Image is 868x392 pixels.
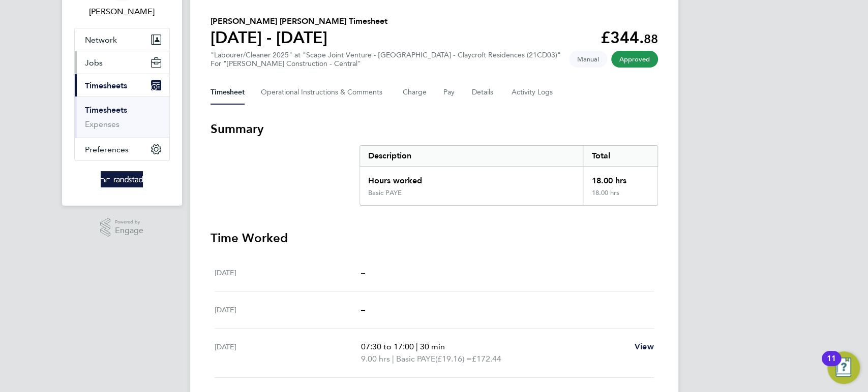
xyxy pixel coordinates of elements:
[211,59,561,68] div: For "[PERSON_NAME] Construction - Central"
[85,81,127,90] span: Timesheets
[360,146,583,166] div: Description
[583,146,657,166] div: Total
[75,74,169,96] button: Timesheets
[75,28,169,51] button: Network
[211,121,658,137] h3: Summary
[211,15,387,27] h2: [PERSON_NAME] [PERSON_NAME] Timesheet
[583,167,657,189] div: 18.00 hrs
[75,96,169,138] div: Timesheets
[443,80,456,105] button: Pay
[85,145,129,154] span: Preferences
[85,105,127,115] a: Timesheets
[74,6,170,18] span: Sallie Cutts
[396,353,435,365] span: Basic PAYE
[261,80,386,105] button: Operational Instructions & Comments
[115,218,143,226] span: Powered by
[368,189,402,197] div: Basic PAYE
[74,171,170,187] a: Go to home page
[215,341,361,365] div: [DATE]
[101,171,143,187] img: randstad-logo-retina.png
[415,342,417,351] span: |
[215,304,361,316] div: [DATE]
[361,354,390,364] span: 9.00 hrs
[583,189,657,205] div: 18.00 hrs
[635,341,654,353] a: View
[635,342,654,351] span: View
[392,354,394,364] span: |
[361,305,365,314] span: –
[211,80,245,105] button: Timesheet
[569,51,607,68] span: This timesheet was manually created.
[512,80,554,105] button: Activity Logs
[100,218,143,237] a: Powered byEngage
[211,27,387,48] h1: [DATE] - [DATE]
[827,351,860,384] button: Open Resource Center, 11 new notifications
[403,80,427,105] button: Charge
[360,167,583,189] div: Hours worked
[360,145,658,206] div: Summary
[85,35,117,45] span: Network
[211,51,561,68] div: "Labourer/Cleaner 2025" at "Scape Joint Venture - [GEOGRAPHIC_DATA] - Claycroft Residences (21CD03)"
[827,358,836,372] div: 11
[361,268,365,277] span: –
[420,342,444,351] span: 30 min
[435,354,471,364] span: (£19.16) =
[215,267,361,279] div: [DATE]
[644,31,658,46] span: 88
[472,80,495,105] button: Details
[211,230,658,246] h3: Time Worked
[85,58,103,68] span: Jobs
[611,51,658,68] span: This timesheet has been approved.
[75,138,169,160] button: Preferences
[361,342,413,351] span: 07:30 to 17:00
[601,28,658,47] app-decimal: £344.
[115,226,143,235] span: Engage
[85,119,119,129] a: Expenses
[75,51,169,74] button: Jobs
[471,354,501,364] span: £172.44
